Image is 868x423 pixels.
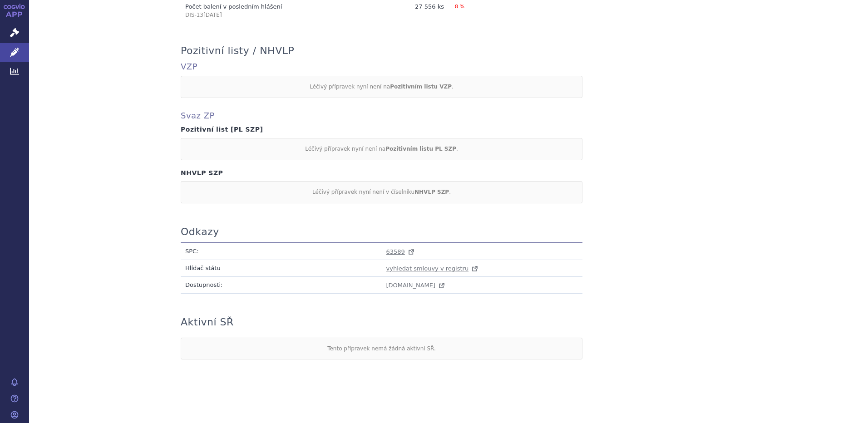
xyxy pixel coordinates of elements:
[181,45,294,57] h3: Pozitivní listy / NHVLP
[181,338,582,359] div: Tento přípravek nemá žádná aktivní SŘ.
[181,260,382,277] td: Hlídač státu
[181,226,219,238] h3: Odkazy
[185,11,310,19] p: DIS-13
[386,248,416,255] a: 63589
[203,12,222,18] span: [DATE]
[181,126,716,133] h4: Pozitivní list [PL SZP]
[414,189,449,195] strong: NHVLP SZP
[181,111,716,121] h4: Svaz ZP
[386,248,405,255] span: 63589
[181,277,382,294] td: Dostupnosti:
[181,181,582,203] div: Léčivý přípravek nyní není v číselníku .
[386,282,436,289] span: [DOMAIN_NAME]
[181,243,382,260] td: SPC:
[181,76,582,98] div: Léčivý přípravek nyní není na .
[181,138,582,160] div: Léčivý přípravek nyní není na .
[386,265,469,272] span: vyhledat smlouvy v registru
[386,265,480,272] a: vyhledat smlouvy v registru
[390,84,452,90] strong: Pozitivním listu VZP
[453,4,464,10] span: -8 %
[181,316,234,328] h3: Aktivní SŘ
[386,282,447,289] a: [DOMAIN_NAME]
[181,62,716,72] h4: VZP
[385,146,456,152] strong: Pozitivním listu PL SZP
[181,169,716,177] h4: NHVLP SZP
